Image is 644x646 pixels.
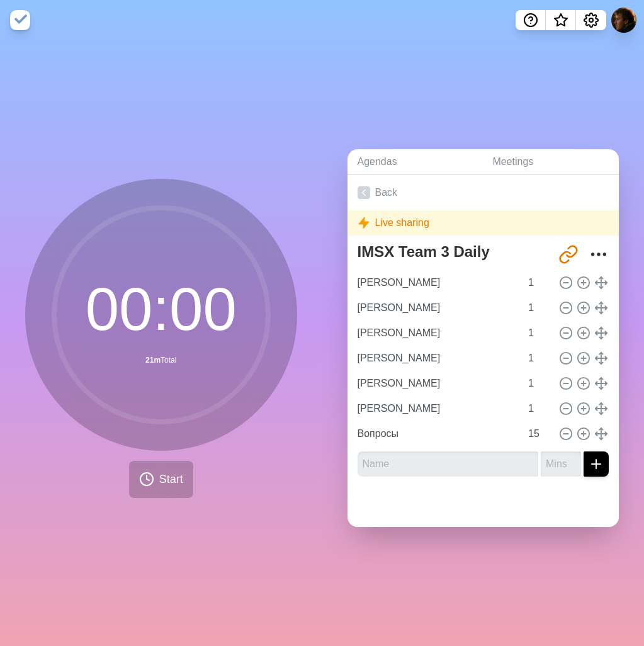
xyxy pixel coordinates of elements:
[347,149,483,175] a: Agendas
[523,396,553,421] input: Mins
[353,421,521,446] input: Name
[353,396,521,421] input: Name
[353,346,521,371] input: Name
[523,270,553,295] input: Mins
[358,451,539,477] input: Name
[353,320,521,346] input: Name
[353,295,521,320] input: Name
[482,149,619,175] a: Meetings
[129,461,193,498] button: Start
[523,371,553,396] input: Mins
[541,451,581,477] input: Mins
[353,270,521,295] input: Name
[347,175,619,210] a: Back
[586,242,611,267] button: More
[576,10,606,30] button: Settings
[523,320,553,346] input: Mins
[347,210,619,235] div: Live sharing
[159,471,183,488] span: Start
[523,295,553,320] input: Mins
[516,10,546,30] button: Help
[353,371,521,396] input: Name
[523,421,553,446] input: Mins
[546,10,576,30] button: What’s new
[556,242,581,267] button: Share link
[523,346,553,371] input: Mins
[10,10,30,30] img: timeblocks logo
